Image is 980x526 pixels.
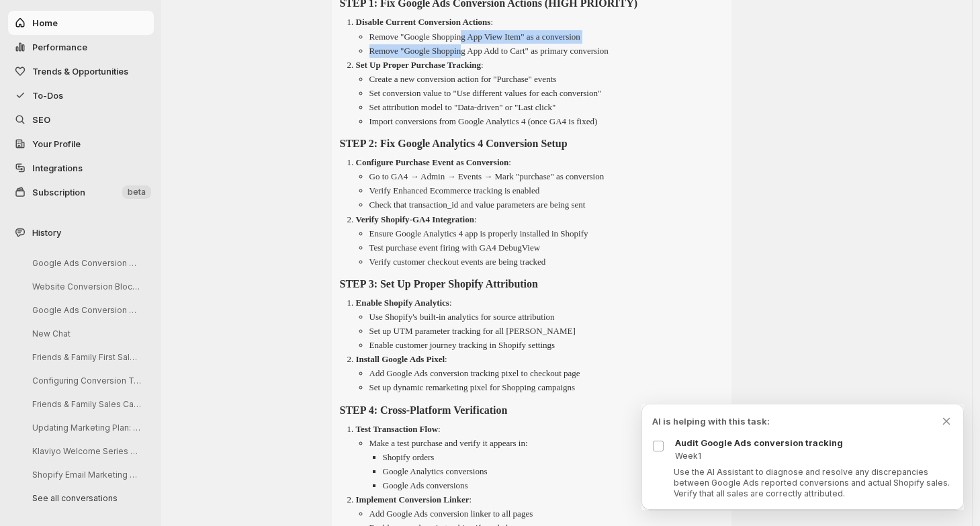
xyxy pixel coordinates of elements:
span: History [32,226,61,239]
strong: Disable Current Conversion Actions [356,17,491,27]
strong: Install Google Ads Pixel [356,354,445,364]
span: Integrations [32,163,83,173]
li: Set conversion value to "Use different values for each conversion" [369,87,723,100]
p: : [356,494,472,505]
button: Subscription [8,180,154,204]
a: Integrations [8,156,154,180]
button: To-Dos [8,83,154,107]
li: Go to GA4 → Admin → Events → Mark "purchase" as conversion [369,170,723,183]
strong: STEP 4: Cross-Platform Verification [340,404,508,416]
strong: Enable Shopify Analytics [356,298,449,308]
li: Set up UTM parameter tracking for all [PERSON_NAME] [369,324,723,338]
strong: Test Transaction Flow [356,424,439,434]
p: : [356,354,447,364]
li: Import conversions from Google Analytics 4 (once GA4 is fixed) [369,115,723,128]
li: Shopify orders [383,451,723,464]
button: Dismiss todo indicator [940,414,953,428]
span: Performance [32,42,87,52]
p: AI is helping with this task: [652,414,940,428]
strong: Verify Shopify-GA4 Integration [356,214,474,224]
li: Google Ads conversions [383,479,723,492]
button: Shopify Email Marketing Strategy Discussion [21,464,149,485]
span: Your Profile [32,138,81,149]
strong: STEP 3: Set Up Proper Shopify Attribution [340,278,538,290]
button: Friends & Family Sales Campaign Strategy [21,394,149,414]
strong: Configure Purchase Event as Conversion [356,157,509,167]
li: Create a new conversion action for "Purchase" events [369,73,723,86]
li: Remove "Google Shopping App View Item" as a conversion [369,30,723,44]
li: Verify customer checkout events are being tracked [369,255,723,269]
button: Google Ads Conversion Tracking Analysis [21,253,149,273]
span: beta [128,187,146,198]
li: Use Shopify's built-in analytics for source attribution [369,310,723,324]
li: Make a test purchase and verify it appears in: [369,437,723,492]
li: Add Google Ads conversion tracking pixel to checkout page [369,367,723,380]
li: Ensure Google Analytics 4 app is properly installed in Shopify [369,227,723,240]
p: : [356,157,511,167]
li: Set attribution model to "Data-driven" or "Last click" [369,101,723,114]
span: To-Dos [32,90,63,101]
button: Klaviyo Welcome Series Flow Setup [21,441,149,462]
p: : [356,60,484,70]
li: Enable customer journey tracking in Shopify settings [369,339,723,352]
span: Subscription [32,187,85,198]
a: SEO [8,107,154,132]
li: Verify Enhanced Ecommerce tracking is enabled [369,184,723,198]
strong: Set Up Proper Purchase Tracking [356,60,482,70]
span: Trends & Opportunities [32,66,128,77]
p: Use the AI Assistant to diagnose and resolve any discrepancies between Google Ads reported conver... [674,467,953,499]
span: SEO [32,114,50,125]
button: New Chat [21,323,149,344]
p: : [356,298,452,308]
li: Set up dynamic remarketing pixel for Shopping campaigns [369,381,723,394]
strong: STEP 2: Fix Google Analytics 4 Conversion Setup [340,138,568,149]
p: Week 1 [675,451,953,462]
button: Home [8,11,154,35]
li: Add Google Ads conversion linker to all pages [369,507,723,521]
p: : [356,17,494,27]
span: Home [32,17,58,28]
button: Website Conversion Blockers Review Request [21,276,149,297]
p: : [356,424,441,434]
button: Trends & Opportunities [8,59,154,83]
p: : [356,214,477,224]
li: Google Analytics conversions [383,465,723,478]
p: Audit Google Ads conversion tracking [675,436,953,449]
button: Friends & Family First Sales Campaign [21,347,149,367]
strong: Implement Conversion Linker [356,494,470,505]
li: Remove "Google Shopping App Add to Cart" as primary conversion [369,44,723,58]
button: Google Ads Conversion Tracking Analysis [21,300,149,320]
button: See all conversations [21,488,149,509]
button: Configuring Conversion Tracking in Google Analytics [21,370,149,391]
li: Test purchase event firing with GA4 DebugView [369,241,723,255]
li: Check that transaction_id and value parameters are being sent [369,198,723,212]
a: Your Profile [8,132,154,156]
button: Updating Marketing Plan: Klaviyo to Shopify Email [21,417,149,438]
button: Performance [8,35,154,59]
